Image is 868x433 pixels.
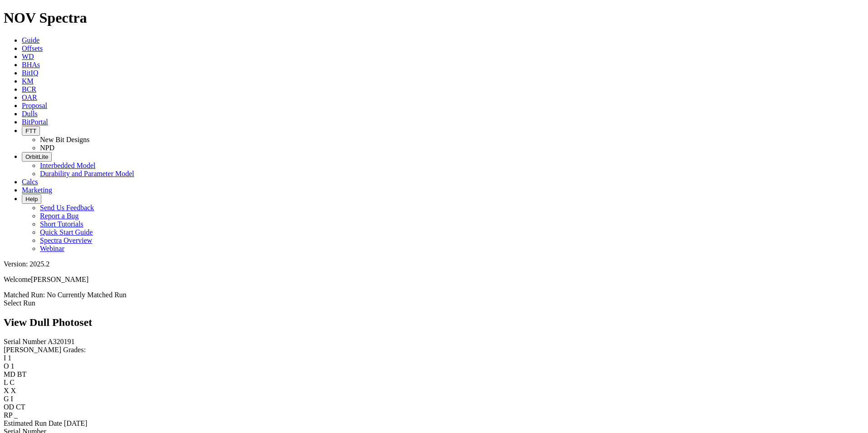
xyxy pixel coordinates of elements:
[40,204,94,212] a: Send Us Feedback
[22,152,52,162] button: OrbitLite
[40,162,95,169] a: Interbedded Model
[11,387,16,394] span: X
[40,228,93,236] a: Quick Start Guide
[22,93,37,101] a: OAR
[4,403,14,411] label: OD
[22,118,48,126] a: BitPortal
[4,395,9,403] label: G
[4,387,9,394] label: X
[4,411,12,419] label: RP
[11,362,15,370] span: 1
[22,53,34,60] a: WD
[40,136,89,143] a: New Bit Designs
[22,77,34,85] a: KM
[22,36,39,44] a: Guide
[4,354,6,362] label: I
[22,85,36,93] a: BCR
[4,370,15,378] label: MD
[40,212,79,220] a: Report a Bug
[22,126,40,136] button: FTT
[22,194,41,204] button: Help
[4,346,864,354] div: [PERSON_NAME] Grades:
[40,245,64,252] a: Webinar
[22,102,47,109] a: Proposal
[64,419,88,427] span: [DATE]
[31,276,89,283] span: [PERSON_NAME]
[40,144,54,152] a: NPD
[25,153,48,160] span: OrbitLite
[17,370,26,378] span: BT
[10,379,15,386] span: C
[4,291,45,299] span: Matched Run:
[11,395,13,403] span: I
[4,338,46,345] label: Serial Number
[22,69,38,77] a: BitIQ
[22,186,52,194] a: Marketing
[40,220,84,228] a: Short Tutorials
[25,128,36,134] span: FTT
[22,110,38,118] a: Dulls
[14,411,18,419] span: _
[4,276,864,284] p: Welcome
[22,178,38,186] a: Calcs
[16,403,25,411] span: CT
[8,354,11,362] span: 1
[4,299,35,307] a: Select Run
[4,10,864,26] h1: NOV Spectra
[4,362,9,370] label: O
[4,419,62,427] label: Estimated Run Date
[22,61,40,69] a: BHAs
[22,44,43,52] a: Offsets
[40,170,134,177] a: Durability and Parameter Model
[4,316,864,329] h2: View Dull Photoset
[4,260,864,268] div: Version: 2025.2
[25,196,38,202] span: Help
[4,379,8,386] label: L
[48,338,75,345] span: A320191
[40,236,92,244] a: Spectra Overview
[47,291,127,299] span: No Currently Matched Run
